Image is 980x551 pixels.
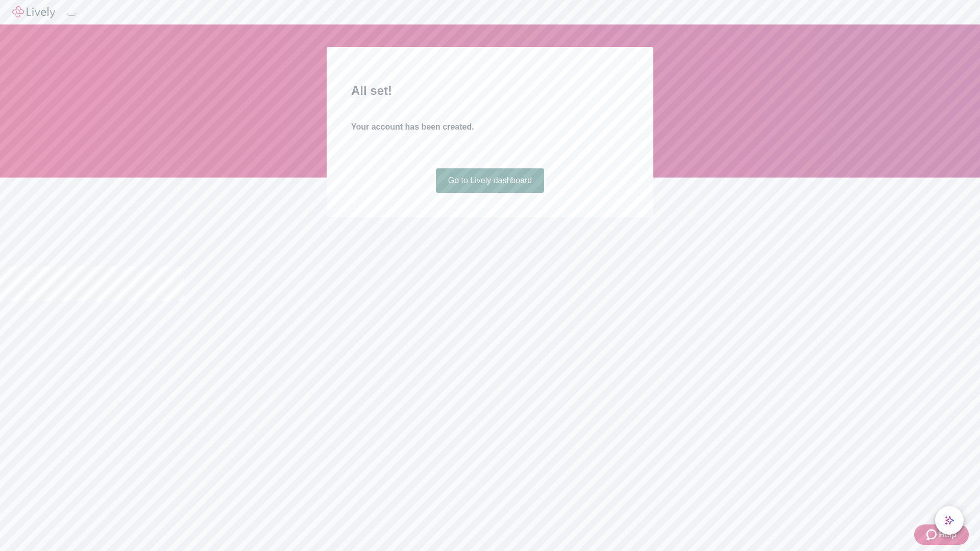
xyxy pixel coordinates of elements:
[926,529,939,541] svg: Zendesk support icon
[67,13,76,16] button: Log out
[436,168,545,193] a: Go to Lively dashboard
[12,6,55,18] img: Lively
[939,529,957,541] span: Help
[351,82,629,100] h2: All set!
[944,515,954,525] svg: Lively AI Assistant
[935,506,964,535] button: chat
[351,121,629,133] h4: Your account has been created.
[914,524,969,545] button: Zendesk support iconHelp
